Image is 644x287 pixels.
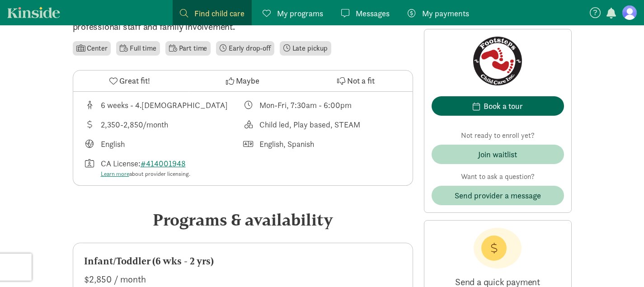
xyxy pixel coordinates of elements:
[243,138,402,150] div: Languages spoken
[236,75,259,87] span: Maybe
[119,75,150,87] span: Great fit!
[101,170,129,178] a: Learn more
[432,186,564,205] button: Send provider a message
[84,118,243,131] div: Average tuition for this program
[422,7,469,19] span: My payments
[73,207,413,232] div: Programs & availability
[84,138,243,150] div: Languages taught
[101,99,228,111] div: 6 weeks - 4.[DEMOGRAPHIC_DATA]
[73,71,186,91] button: Great fit!
[299,71,412,91] button: Not a fit
[432,145,564,164] button: Join waitlist
[478,148,517,160] div: Join waitlist
[484,100,523,112] div: Book a tour
[116,41,160,56] li: Full time
[216,41,274,56] li: Early drop-off
[280,41,331,56] li: Late pickup
[473,37,522,85] img: Provider logo
[141,158,186,169] a: #414001948
[73,41,111,56] li: Center
[84,99,243,111] div: Age range for children that this provider cares for
[101,157,190,179] div: CA License:
[84,272,402,287] div: $2,850 / month
[186,71,299,91] button: Maybe
[259,118,360,131] div: Child led, Play based, STEAM
[432,130,564,141] p: Not ready to enroll yet?
[243,99,402,111] div: Class schedule
[101,169,190,179] div: about provider licensing.
[194,7,244,19] span: Find child care
[432,96,564,116] button: Book a tour
[277,7,323,19] span: My programs
[101,118,168,131] div: 2,350-2,850/month
[259,138,314,150] div: English, Spanish
[243,118,402,131] div: This provider's education philosophy
[356,7,390,19] span: Messages
[84,157,243,179] div: License number
[7,7,60,18] a: Kinside
[455,189,541,202] span: Send provider a message
[432,171,564,182] p: Want to ask a question?
[101,138,125,150] div: English
[347,75,375,87] span: Not a fit
[84,254,402,268] div: Infant/Toddler (6 wks - 2 yrs)
[259,99,352,111] div: Mon-Fri, 7:30am - 6:00pm
[165,41,211,56] li: Part time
